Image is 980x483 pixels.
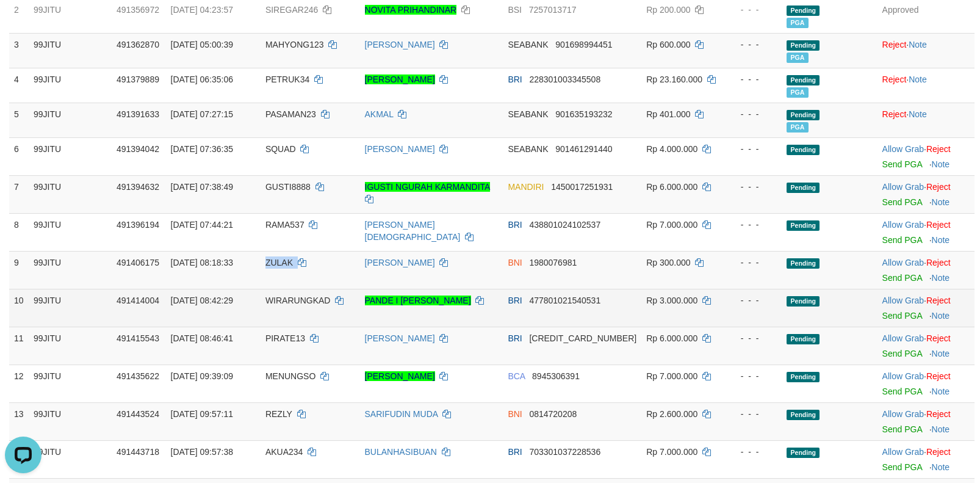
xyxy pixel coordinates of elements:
[882,311,922,321] a: Send PGA
[646,74,702,84] span: Rp 23.160.000
[730,256,777,269] div: - - -
[29,402,112,440] td: 99JITU
[882,462,922,472] a: Send PGA
[730,181,777,193] div: - - -
[555,109,612,119] span: Copy 901635193232 to clipboard
[551,182,613,192] span: Copy 1450017251931 to clipboard
[365,40,435,49] a: [PERSON_NAME]
[882,409,926,419] span: ·
[365,333,435,343] a: [PERSON_NAME]
[171,109,233,119] span: [DATE] 07:27:15
[877,103,975,137] td: ·
[265,409,292,419] span: REZLY
[117,258,159,267] span: 491406175
[265,182,311,192] span: GUSTI8888
[646,40,690,49] span: Rp 600.000
[882,296,926,305] span: ·
[117,40,159,49] span: 491362870
[9,103,29,137] td: 5
[877,251,975,289] td: ·
[787,18,808,28] span: PGA
[29,251,112,289] td: 99JITU
[882,235,922,245] a: Send PGA
[932,311,950,321] a: Note
[5,5,41,42] button: Open LiveChat chat widget
[730,38,777,51] div: - - -
[265,296,331,305] span: WIRARUNGKAD
[730,143,777,155] div: - - -
[932,159,950,169] a: Note
[730,4,777,16] div: - - -
[882,258,926,267] span: ·
[9,365,29,402] td: 12
[9,68,29,103] td: 4
[877,33,975,68] td: ·
[646,409,697,419] span: Rp 2.600.000
[882,159,922,169] a: Send PGA
[787,5,820,16] span: Pending
[117,333,159,343] span: 491415543
[877,402,975,440] td: ·
[117,296,159,305] span: 491414004
[265,258,293,267] span: ZULAK
[365,371,435,381] a: [PERSON_NAME]
[877,137,975,175] td: ·
[926,296,951,305] a: Reject
[555,40,612,49] span: Copy 901698994451 to clipboard
[730,332,777,344] div: - - -
[882,371,926,381] span: ·
[877,68,975,103] td: ·
[529,258,577,267] span: Copy 1980076981 to clipboard
[882,109,907,119] a: Reject
[932,462,950,472] a: Note
[508,409,522,419] span: BNI
[117,144,159,154] span: 491394042
[877,289,975,327] td: ·
[926,220,951,230] a: Reject
[29,289,112,327] td: 99JITU
[529,447,600,457] span: Copy 703301037228536 to clipboard
[926,182,951,192] a: Reject
[787,40,820,51] span: Pending
[29,103,112,137] td: 99JITU
[29,137,112,175] td: 99JITU
[926,447,951,457] a: Reject
[932,349,950,358] a: Note
[877,365,975,402] td: ·
[9,33,29,68] td: 3
[932,273,950,283] a: Note
[117,409,159,419] span: 491443524
[926,409,951,419] a: Reject
[882,447,924,457] a: Allow Grab
[787,372,820,382] span: Pending
[29,327,112,365] td: 99JITU
[265,5,318,15] span: SIREGAR246
[117,74,159,84] span: 491379889
[646,182,697,192] span: Rp 6.000.000
[171,296,233,305] span: [DATE] 08:42:29
[171,447,233,457] span: [DATE] 09:57:38
[787,258,820,269] span: Pending
[787,220,820,231] span: Pending
[882,333,924,343] a: Allow Grab
[882,182,924,192] a: Allow Grab
[882,197,922,207] a: Send PGA
[882,144,924,154] a: Allow Grab
[9,327,29,365] td: 11
[508,447,522,457] span: BRI
[932,387,950,396] a: Note
[882,349,922,358] a: Send PGA
[529,296,600,305] span: Copy 477801021540531 to clipboard
[730,370,777,382] div: - - -
[365,109,394,119] a: AKMAL
[646,447,697,457] span: Rp 7.000.000
[787,110,820,120] span: Pending
[508,74,522,84] span: BRI
[508,258,522,267] span: BNI
[877,327,975,365] td: ·
[932,235,950,245] a: Note
[730,408,777,420] div: - - -
[29,68,112,103] td: 99JITU
[882,258,924,267] a: Allow Grab
[877,175,975,213] td: ·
